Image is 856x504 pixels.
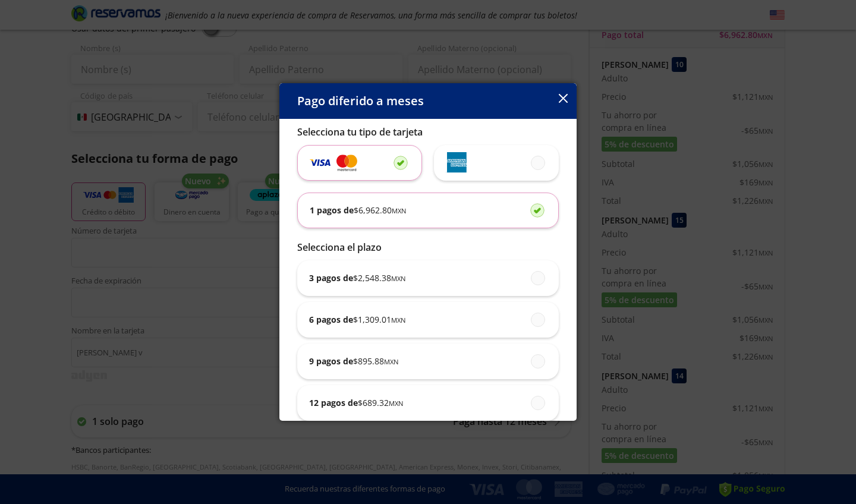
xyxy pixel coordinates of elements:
span: $ 1,309.01 [353,313,405,326]
span: $ 6,962.80 [354,204,406,216]
small: MXN [391,316,405,325]
p: 3 pagos de [309,272,405,284]
small: MXN [384,357,398,366]
small: MXN [389,399,403,408]
small: MXN [392,206,406,215]
p: 6 pagos de [309,313,405,326]
img: svg+xml;base64,PD94bWwgdmVyc2lvbj0iMS4wIiBlbmNvZGluZz0iVVRGLTgiIHN0YW5kYWxvbmU9Im5vIj8+Cjxzdmcgd2... [446,152,467,173]
p: Pago diferido a meses [297,92,424,110]
span: $ 689.32 [358,396,403,409]
img: svg+xml;base64,PD94bWwgdmVyc2lvbj0iMS4wIiBlbmNvZGluZz0iVVRGLTgiIHN0YW5kYWxvbmU9Im5vIj8+Cjxzdmcgd2... [336,153,357,172]
p: 9 pagos de [309,355,398,367]
p: 12 pagos de [309,396,403,409]
small: MXN [391,274,405,283]
span: $ 895.88 [353,355,398,367]
span: $ 2,548.38 [353,272,405,284]
p: Selecciona tu tipo de tarjeta [297,125,559,139]
p: Selecciona el plazo [297,240,559,254]
img: svg+xml;base64,PD94bWwgdmVyc2lvbj0iMS4wIiBlbmNvZGluZz0iVVRGLTgiIHN0YW5kYWxvbmU9Im5vIj8+Cjxzdmcgd2... [310,156,331,169]
p: 1 pagos de [310,204,406,216]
